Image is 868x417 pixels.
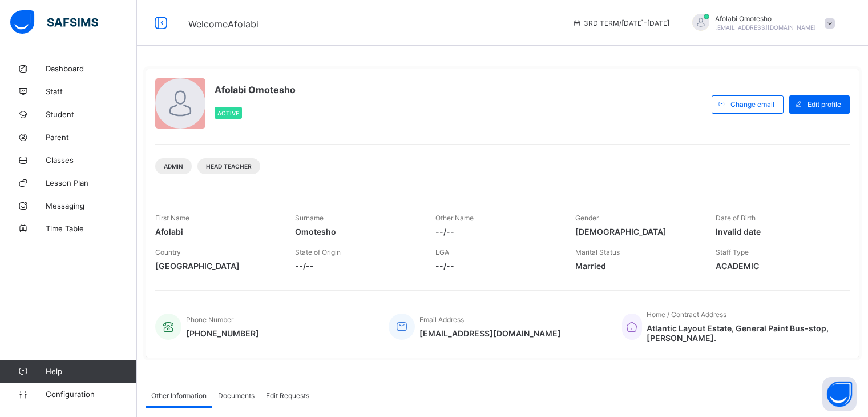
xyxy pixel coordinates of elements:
[46,390,136,399] span: Configuration
[151,391,207,400] span: Other Information
[295,227,418,236] span: Omotesho
[419,328,561,338] span: [EMAIL_ADDRESS][DOMAIN_NAME]
[575,261,698,271] span: Married
[715,14,816,23] span: Afolabi Omotesho
[435,227,558,236] span: --/--
[419,315,464,324] span: Email Address
[46,87,137,96] span: Staff
[572,19,669,27] span: session/term information
[716,261,838,271] span: ACADEMIC
[155,248,181,256] span: Country
[716,214,756,222] span: Date of Birth
[295,248,341,256] span: State of Origin
[206,163,252,170] span: Head Teacher
[681,14,841,33] div: AfolabiOmotesho
[266,391,309,400] span: Edit Requests
[295,214,324,222] span: Surname
[186,315,233,324] span: Phone Number
[716,227,838,236] span: Invalid date
[46,178,137,187] span: Lesson Plan
[46,64,137,73] span: Dashboard
[188,18,259,30] span: Welcome Afolabi
[155,261,278,271] span: [GEOGRAPHIC_DATA]
[46,133,137,142] span: Parent
[155,214,189,222] span: First Name
[822,377,857,411] button: Open asap
[647,323,838,343] span: Atlantic Layout Estate, General Paint Bus-stop, [PERSON_NAME].
[575,214,599,222] span: Gender
[215,84,296,95] span: Afolabi Omotesho
[295,261,418,271] span: --/--
[10,10,98,34] img: safsims
[46,201,137,210] span: Messaging
[46,155,137,165] span: Classes
[435,248,449,256] span: LGA
[155,227,278,236] span: Afolabi
[46,110,137,119] span: Student
[46,367,136,376] span: Help
[730,100,774,109] span: Change email
[435,214,474,222] span: Other Name
[575,227,698,236] span: [DEMOGRAPHIC_DATA]
[218,391,255,400] span: Documents
[164,163,183,170] span: Admin
[808,100,841,109] span: Edit profile
[186,328,259,338] span: [PHONE_NUMBER]
[46,224,137,233] span: Time Table
[715,24,816,31] span: [EMAIL_ADDRESS][DOMAIN_NAME]
[575,248,620,256] span: Marital Status
[647,310,726,319] span: Home / Contract Address
[716,248,749,256] span: Staff Type
[217,110,239,117] span: Active
[435,261,558,271] span: --/--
